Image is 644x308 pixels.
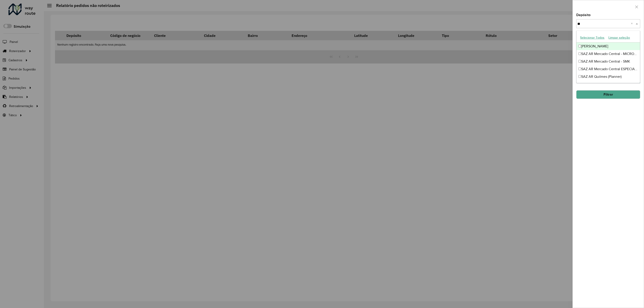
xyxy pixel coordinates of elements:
div: SAZ AR Mercado Central ESPECIALES [576,65,640,73]
button: Selecionar Todos [578,34,606,41]
button: Filtrar [576,90,640,99]
label: Depósito [576,12,591,18]
div: [PERSON_NAME] [576,42,640,50]
div: SAZ AR Quilmes (Planner) [576,73,640,80]
button: Limpar seleção [606,34,632,41]
div: SAZ AR Mercado Central - MICROCENTRO [576,50,640,58]
div: SAZ AR Mercado Central - SMK [576,58,640,65]
ng-dropdown-panel: Options list [576,31,640,83]
span: Clear all [631,21,635,26]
